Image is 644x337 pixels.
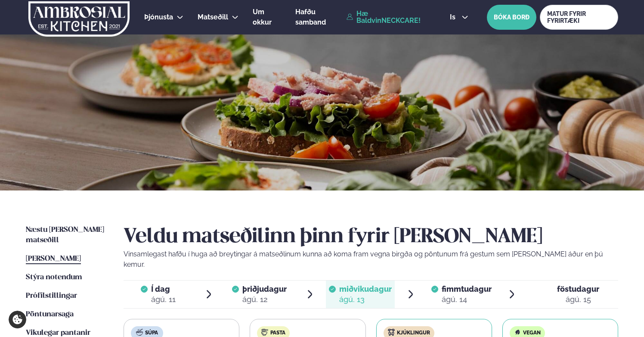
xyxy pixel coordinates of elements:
span: [PERSON_NAME] [26,255,81,262]
a: Þjónusta [144,12,173,22]
div: ágú. 13 [339,294,392,305]
a: Stýra notendum [26,272,82,283]
span: Þjónusta [144,13,173,21]
div: ágú. 11 [151,294,176,305]
a: Næstu [PERSON_NAME] matseðill [26,225,106,246]
img: logo [28,1,130,37]
img: Vegan.svg [514,329,521,336]
img: chicken.svg [388,329,395,336]
img: soup.svg [136,329,143,336]
span: Matseðill [198,13,228,21]
span: Um okkur [253,8,272,26]
a: Um okkur [253,7,281,28]
a: Hafðu samband [295,7,342,28]
a: Matseðill [198,12,228,22]
span: Hafðu samband [295,8,326,26]
div: ágú. 12 [242,294,287,305]
h2: Veldu matseðilinn þinn fyrir [PERSON_NAME] [124,225,618,249]
span: Prófílstillingar [26,292,77,300]
a: [PERSON_NAME] [26,254,81,264]
button: BÓKA BORÐ [487,5,536,30]
a: Prófílstillingar [26,291,77,301]
span: Pöntunarsaga [26,311,74,318]
button: is [443,14,475,21]
div: ágú. 15 [557,294,599,305]
a: Cookie settings [9,311,26,328]
a: Pöntunarsaga [26,309,74,320]
span: Súpa [145,330,158,337]
span: miðvikudagur [339,284,392,293]
span: Í dag [151,284,176,294]
span: Kjúklingur [397,330,430,337]
span: fimmtudagur [442,284,492,293]
div: ágú. 14 [442,294,492,305]
img: pasta.svg [261,329,268,336]
span: Vegan [523,330,541,337]
a: MATUR FYRIR FYRIRTÆKI [540,5,618,30]
span: Vikulegar pantanir [26,329,90,337]
p: Vinsamlegast hafðu í huga að breytingar á matseðlinum kunna að koma fram vegna birgða og pöntunum... [124,249,618,270]
span: Stýra notendum [26,274,82,281]
span: Næstu [PERSON_NAME] matseðill [26,226,104,244]
span: þriðjudagur [242,284,287,293]
a: Hæ BaldvinNECKCARE! [347,10,430,24]
span: föstudagur [557,284,599,293]
span: Pasta [270,330,285,337]
span: is [450,14,458,21]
